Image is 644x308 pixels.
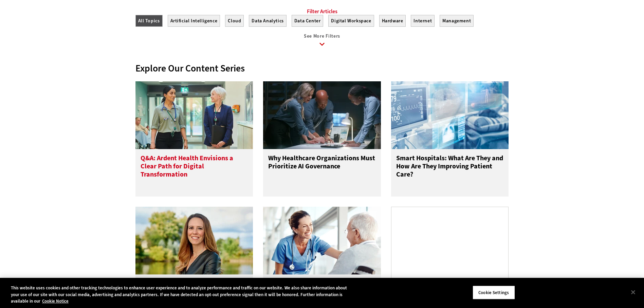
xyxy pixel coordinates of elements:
span: See More Filters [304,33,340,39]
button: Hardware [379,15,406,27]
a: Filter Articles [307,8,337,15]
button: Cookie Settings [473,285,515,300]
iframe: advertisement [399,221,501,306]
h3: Why Healthcare Organizations Must Prioritize AI Governance [268,154,376,181]
button: Close [626,285,641,300]
div: This website uses cookies and other tracking technologies to enhance user experience and to analy... [11,285,354,305]
a: More information about your privacy [42,298,69,304]
button: Data Center [292,15,324,27]
img: Terri Couts [135,207,253,274]
img: data scientists plan governance [263,81,381,149]
button: Artificial Intelligence [168,15,220,27]
a: data scientists plan governance Why Healthcare Organizations Must Prioritize AI Governance [263,81,381,197]
button: Cloud [225,15,244,27]
button: Internet [411,15,435,27]
img: patient monitoring concept with x ray, vitals, and holistic patient view [391,81,509,149]
a: See More Filters [135,34,509,52]
div: Explore Our Content Series [135,62,509,74]
button: Management [440,15,474,27]
button: All Topics [135,15,163,27]
button: Data Analytics [249,15,286,27]
a: patient monitoring concept with x ray, vitals, and holistic patient view Smart Hospitals: What Ar... [391,81,509,197]
a: Medical leadership Q&A: Ardent Health Envisions a Clear Path for Digital Transformation [135,81,253,197]
img: Nurse helping an elderly patient [263,207,381,274]
img: Medical leadership [135,81,253,149]
h3: Q&A: Ardent Health Envisions a Clear Path for Digital Transformation [141,154,248,181]
button: Digital Workspace [328,15,374,27]
h3: Smart Hospitals: What Are They and How Are They Improving Patient Care? [396,154,504,181]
